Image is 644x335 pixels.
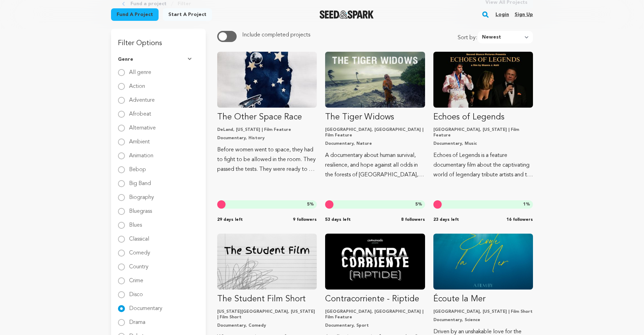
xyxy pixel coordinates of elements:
span: % [307,202,314,207]
label: All genre [129,64,151,75]
a: Fund The Other Space Race [217,52,317,174]
label: Bebop [129,161,146,173]
h3: Filter Options [111,28,206,50]
span: 5 [415,202,418,207]
label: Disco [129,286,143,298]
a: Fund a project [111,8,159,21]
label: Big Band [129,175,151,186]
p: A documentary about human survival, resilience, and hope against all odds in the forests of [GEOG... [325,151,425,180]
label: Blues [129,217,142,228]
p: The Other Space Race [217,112,317,123]
button: Genre [118,50,199,68]
label: Animation [129,148,153,159]
p: Documentary, Sport [325,323,425,328]
p: [GEOGRAPHIC_DATA], [GEOGRAPHIC_DATA] | Film Feature [325,127,425,138]
span: % [523,202,530,207]
span: 53 days left [325,217,351,223]
p: Documentary, History [217,135,317,141]
img: Seed&Spark Arrow Down Icon [188,58,193,61]
label: Action [129,78,145,89]
p: The Student Film Short [217,294,317,305]
span: 8 followers [401,217,425,223]
label: Ambient [129,134,150,145]
label: Drama [129,314,145,325]
label: Adventure [129,92,155,103]
label: Documentary [129,300,162,311]
span: 29 days left [217,217,243,223]
a: Start a project [163,8,212,21]
img: Seed&Spark Logo Dark Mode [320,10,374,19]
p: DeLand, [US_STATE] | Film Feature [217,127,317,133]
label: Afrobeat [129,106,151,117]
p: Documentary, Music [433,141,533,146]
span: Include completed projects [242,32,310,38]
p: Before women went to space, they had to fight to be allowed in the room. They passed the tests. T... [217,145,317,174]
label: Country [129,259,149,270]
p: Documentary, Comedy [217,323,317,328]
p: [GEOGRAPHIC_DATA], [US_STATE] | Film Short [433,309,533,315]
span: 5 [307,202,310,207]
a: Fund Echoes of Legends [433,52,533,180]
p: Contracorriente - Riptide [325,294,425,305]
span: 16 followers [507,217,533,223]
label: Classical [129,231,149,242]
a: Login [495,9,509,20]
p: Écoute la Mer [433,294,533,305]
a: Seed&Spark Homepage [320,10,374,19]
p: [GEOGRAPHIC_DATA], [US_STATE] | Film Feature [433,127,533,138]
label: Crime [129,273,143,284]
span: 9 followers [293,217,317,223]
span: Sort by: [458,34,478,43]
span: Genre [118,56,133,63]
span: % [415,202,422,207]
label: Biography [129,189,154,200]
label: Bluegrass [129,203,152,214]
p: The Tiger Widows [325,112,425,123]
label: Comedy [129,245,150,256]
span: 1 [523,202,526,207]
p: Echoes of Legends [433,112,533,123]
span: 23 days left [433,217,459,223]
label: Alternative [129,120,156,131]
p: Documentary, Nature [325,141,425,146]
a: Sign up [515,9,533,20]
p: Echoes of Legends is a feature documentary film about the captivating world of legendary tribute ... [433,151,533,180]
p: [GEOGRAPHIC_DATA], [GEOGRAPHIC_DATA] | Film Feature [325,309,425,320]
a: Fund The Tiger Widows [325,52,425,180]
p: [US_STATE][GEOGRAPHIC_DATA], [US_STATE] | Film Short [217,309,317,320]
p: Documentary, Science [433,317,533,323]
